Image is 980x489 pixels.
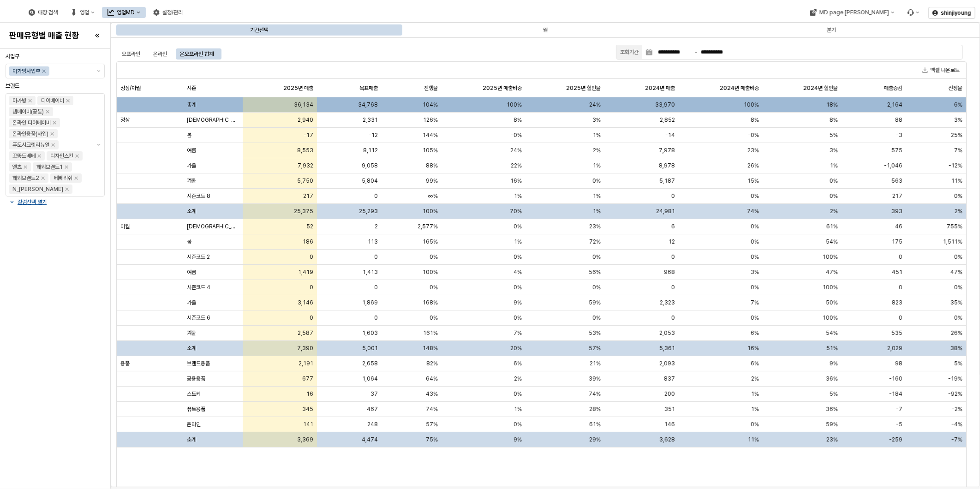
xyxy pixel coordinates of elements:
span: 3% [592,116,601,124]
span: 451 [892,268,902,276]
span: 7,932 [298,162,313,169]
div: 설정/관리 [162,9,183,16]
span: 2,940 [298,116,313,124]
span: 20% [510,345,522,352]
span: 25,293 [359,208,378,215]
span: 여름 [187,147,196,154]
span: 74% [747,208,759,215]
span: 22% [511,162,522,169]
span: 2025년 할인율 [566,84,601,91]
span: 968 [664,268,675,276]
span: 가을 [187,162,196,169]
span: 0% [751,284,759,291]
div: Remove 꼬똥드베베 [37,154,41,158]
div: 영업MD [102,7,146,18]
span: 16% [747,345,759,352]
span: 1,064 [362,375,378,382]
span: 43% [426,390,438,398]
span: 7% [954,147,962,154]
span: 35% [950,299,962,306]
span: 1% [751,390,759,398]
span: 1% [593,131,601,139]
span: 여름 [187,268,196,276]
span: 봄 [187,238,191,245]
span: 16% [510,177,522,185]
span: 2025년 매출비중 [483,84,522,91]
span: 신장율 [949,84,962,91]
span: 0% [592,284,601,291]
span: 168% [423,299,438,306]
span: 5,750 [297,177,313,185]
div: 기간선택 [250,24,269,36]
span: 0% [514,314,522,322]
div: MD page [PERSON_NAME] [819,9,889,16]
span: 53% [589,329,601,337]
div: Remove 퓨토시크릿리뉴얼 [51,143,55,147]
span: 0% [592,314,601,322]
span: 837 [664,375,675,382]
span: 98 [895,360,902,367]
span: 100% [423,208,438,215]
span: 33,970 [655,101,675,108]
div: Remove 해외브랜드2 [41,176,45,180]
div: 월 [543,24,548,36]
span: 100% [423,268,438,276]
button: 영업 [65,7,100,18]
span: 8% [514,116,522,124]
span: 99% [426,177,438,185]
span: 200 [664,390,675,398]
main: App Frame [111,23,980,489]
span: 25% [951,131,962,139]
span: 소계 [187,208,196,215]
span: 2% [593,147,601,154]
button: 설정/관리 [148,7,188,18]
span: 1% [514,192,522,200]
span: 1,419 [298,268,313,276]
span: 0% [430,314,438,322]
span: 0 [310,253,313,261]
button: 매장 검색 [23,7,63,18]
span: 54% [826,238,838,245]
span: 535 [891,329,902,337]
div: Remove 온라인 디어베이비 [53,121,56,125]
div: 온오프라인 합계 [180,48,214,60]
span: 0% [592,253,601,261]
span: 4% [514,268,522,276]
div: 퓨토시크릿리뉴얼 [12,140,49,149]
span: 1% [830,162,838,169]
span: 3,146 [298,299,313,306]
span: 16 [306,390,313,398]
span: 24% [589,101,601,108]
span: 0 [374,314,378,322]
span: 82% [426,360,438,367]
span: 100% [744,101,759,108]
div: 오프라인 [116,48,146,60]
span: 61% [826,223,838,230]
span: 2,331 [363,116,378,124]
span: 5,187 [659,177,675,185]
span: 26% [747,162,759,169]
span: 6% [751,360,759,367]
span: 11% [951,177,962,185]
div: 월 [403,24,687,36]
span: 2,093 [659,360,675,367]
span: -17 [304,131,313,139]
span: 진행율 [424,84,438,91]
span: 2,577% [418,223,438,230]
span: 24,981 [656,208,675,215]
span: 8% [830,116,838,124]
span: 0% [430,253,438,261]
div: Remove 디자인스킨 [75,154,79,158]
span: 217 [892,192,902,200]
div: 디자인스킨 [50,151,73,161]
span: 5% [954,360,962,367]
button: shinjiyoung [928,7,975,19]
span: 2% [751,375,759,382]
span: 브랜드용품 [187,360,210,367]
span: 사업부 [6,53,19,60]
span: 755% [947,223,962,230]
span: 0% [514,253,522,261]
div: Remove 해외브랜드1 [65,165,68,169]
